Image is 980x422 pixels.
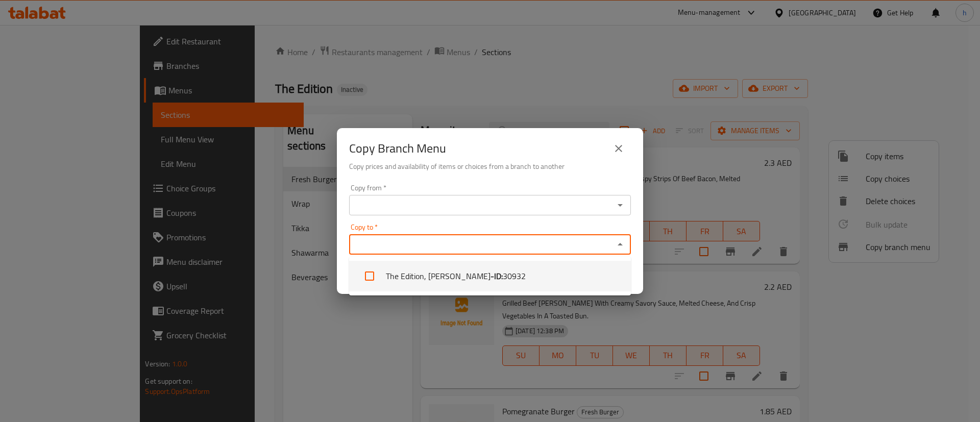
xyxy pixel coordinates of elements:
[503,270,526,282] span: 30932
[349,161,631,172] h6: Copy prices and availability of items or choices from a branch to another
[606,136,631,161] button: close
[613,198,627,212] button: Open
[613,237,627,252] button: Close
[349,140,446,157] h2: Copy Branch Menu
[491,270,503,282] b: - ID:
[349,261,631,291] li: The Edition, [PERSON_NAME]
